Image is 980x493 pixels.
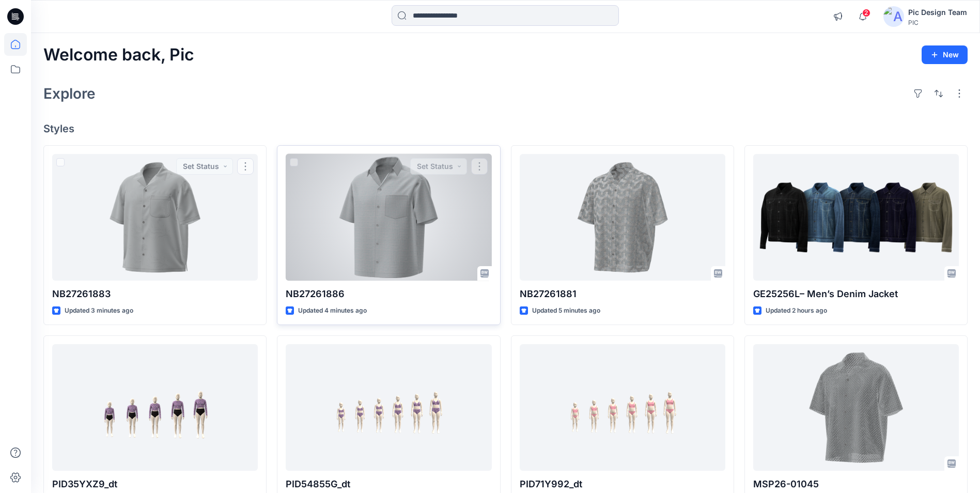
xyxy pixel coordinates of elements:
img: avatar [883,6,904,27]
a: NB27261886 [286,154,491,281]
p: NB27261883 [52,287,258,301]
h2: Explore [43,85,96,102]
p: NB27261886 [286,287,491,301]
div: PIC [908,19,967,26]
a: PID54855G_dt [286,344,491,471]
div: Pic Design Team [908,6,967,19]
p: Updated 4 minutes ago [298,305,367,316]
p: Updated 3 minutes ago [65,305,133,316]
a: PID35YXZ9_dt [52,344,258,471]
span: 2 [862,9,870,17]
p: MSP26-01045 [753,477,959,491]
a: MSP26-01045 [753,344,959,471]
p: NB27261881 [520,287,725,301]
p: Updated 5 minutes ago [532,305,600,316]
h2: Welcome back, Pic [43,45,194,65]
p: GE25256L– Men’s Denim Jacket [753,287,959,301]
button: New [922,45,968,64]
p: PID54855G_dt [286,477,491,491]
a: NB27261881 [520,154,725,281]
a: NB27261883 [52,154,258,281]
h4: Styles [43,122,968,135]
p: PID35YXZ9_dt [52,477,258,491]
p: Updated 2 hours ago [766,305,827,316]
p: PID71Y992_dt [520,477,725,491]
a: GE25256L– Men’s Denim Jacket [753,154,959,281]
a: PID71Y992_dt [520,344,725,471]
